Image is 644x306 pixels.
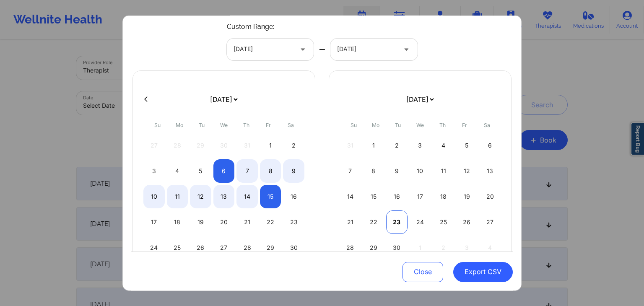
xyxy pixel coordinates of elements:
div: Sat Aug 16 2025 [283,185,304,208]
div: Tue Aug 19 2025 [190,210,211,234]
div: Fri Sep 26 2025 [456,210,478,234]
div: Thu Aug 28 2025 [236,236,258,259]
div: Wed Sep 03 2025 [410,134,431,157]
div: Mon Aug 18 2025 [167,210,188,234]
div: Fri Aug 01 2025 [260,134,281,157]
div: Mon Sep 01 2025 [363,134,384,157]
button: Export CSV [453,262,513,282]
div: Mon Aug 25 2025 [167,236,188,259]
div: Thu Aug 21 2025 [236,210,258,234]
div: Fri Aug 15 2025 [260,185,281,208]
button: Close [402,262,443,282]
div: Mon Sep 15 2025 [363,185,384,208]
div: Wed Aug 27 2025 [213,236,235,259]
abbr: Sunday [154,122,161,128]
div: Fri Sep 05 2025 [456,134,478,157]
div: Fri Aug 08 2025 [260,159,281,183]
div: Thu Sep 04 2025 [433,134,454,157]
div: Mon Sep 22 2025 [363,210,384,234]
div: Wed Sep 17 2025 [410,185,431,208]
div: Tue Aug 12 2025 [190,185,211,208]
div: Sun Aug 10 2025 [143,185,165,208]
div: Sat Aug 02 2025 [283,134,304,157]
abbr: Saturday [288,122,294,128]
abbr: Monday [372,122,379,128]
div: Sat Aug 09 2025 [283,159,304,183]
div: Tue Sep 23 2025 [386,210,408,234]
div: Thu Sep 18 2025 [433,185,454,208]
p: Custom Range: [227,23,274,32]
div: Sat Sep 13 2025 [479,159,501,183]
div: Mon Sep 08 2025 [363,159,384,183]
abbr: Friday [266,122,271,128]
div: Sun Aug 03 2025 [143,159,165,183]
div: Tue Sep 02 2025 [386,134,408,157]
abbr: Friday [462,122,467,128]
div: Wed Sep 10 2025 [410,159,431,183]
div: Sat Aug 23 2025 [283,210,304,234]
div: Sat Sep 27 2025 [479,210,501,234]
div: Sun Sep 14 2025 [340,185,361,208]
div: Sat Aug 30 2025 [283,236,304,259]
div: Tue Sep 09 2025 [386,159,408,183]
div: Thu Sep 25 2025 [433,210,454,234]
div: Sun Sep 28 2025 [340,236,361,259]
abbr: Wednesday [416,122,424,128]
div: Wed Aug 13 2025 [213,185,235,208]
abbr: Monday [176,122,183,128]
div: Wed Aug 06 2025 [213,159,235,183]
div: Sat Sep 20 2025 [479,185,501,208]
div: Wed Aug 20 2025 [213,210,235,234]
abbr: Tuesday [395,122,401,128]
div: Tue Sep 16 2025 [386,185,408,208]
div: Wed Sep 24 2025 [410,210,431,234]
div: Sun Sep 07 2025 [340,159,361,183]
div: Tue Aug 26 2025 [190,236,211,259]
div: [DATE] [337,39,397,60]
div: Fri Sep 19 2025 [456,185,478,208]
div: Thu Aug 07 2025 [236,159,258,183]
div: Thu Aug 14 2025 [236,185,258,208]
div: Tue Aug 05 2025 [190,159,211,183]
div: Sun Aug 17 2025 [143,210,165,234]
abbr: Thursday [439,122,446,128]
div: — [314,39,330,60]
div: Thu Sep 11 2025 [433,159,454,183]
div: Sun Aug 24 2025 [143,236,165,259]
div: Sat Sep 06 2025 [479,134,501,157]
div: [DATE] [234,39,293,60]
abbr: Tuesday [199,122,205,128]
div: Fri Sep 12 2025 [456,159,478,183]
abbr: Sunday [351,122,357,128]
abbr: Saturday [484,122,490,128]
abbr: Thursday [243,122,249,128]
div: Mon Sep 29 2025 [363,236,384,259]
div: Fri Aug 29 2025 [260,236,281,259]
div: Tue Sep 30 2025 [386,236,408,259]
div: Mon Aug 11 2025 [167,185,188,208]
div: Mon Aug 04 2025 [167,159,188,183]
abbr: Wednesday [220,122,228,128]
div: Fri Aug 22 2025 [260,210,281,234]
div: Sun Sep 21 2025 [340,210,361,234]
